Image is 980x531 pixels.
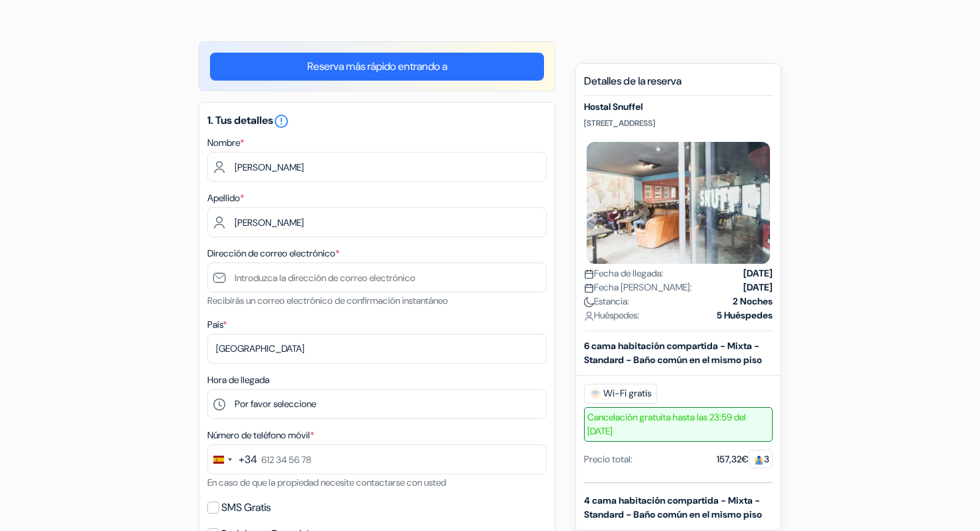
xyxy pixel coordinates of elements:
input: Ingrese el nombre [207,152,547,182]
small: En caso de que la propiedad necesite contactarse con usted [207,476,446,488]
button: Change country, selected Spain (+34) [208,445,257,474]
span: 3 [749,450,773,468]
img: moon.svg [584,297,594,307]
label: País [207,318,227,332]
small: Recibirás un correo electrónico de confirmación instantáneo [207,294,448,306]
b: 4 cama habitación compartida - Mixta - Standard - Baño común en el mismo piso [584,494,762,520]
input: Introduzca la dirección de correo electrónico [207,263,547,292]
p: [STREET_ADDRESS] [584,118,773,129]
strong: 2 Noches [733,294,773,308]
img: calendar.svg [584,283,594,293]
div: 157,32€ [717,452,773,466]
b: 6 cama habitación compartida - Mixta - Standard - Baño común en el mismo piso [584,340,762,366]
a: error_outline [273,113,289,127]
a: Reserva más rápido entrando a [210,53,544,81]
strong: [DATE] [743,266,773,280]
strong: [DATE] [743,280,773,294]
img: user_icon.svg [584,311,594,321]
h5: Detalles de la reserva [584,75,773,96]
img: calendar.svg [584,269,594,279]
label: Hora de llegada [207,373,269,387]
div: +34 [239,452,257,468]
span: Huéspedes: [584,308,639,322]
h5: 1. Tus detalles [207,113,547,129]
img: guest.svg [754,455,764,465]
input: Introduzca el apellido [207,207,547,237]
label: Nombre [207,136,244,150]
h5: Hostal Snuffel [584,101,773,113]
strong: 5 Huéspedes [717,308,773,322]
label: Número de teléfono móvil [207,428,314,442]
input: 612 34 56 78 [207,444,547,474]
span: Cancelación gratuita hasta las 23:59 del [DATE] [584,407,773,442]
label: SMS Gratis [221,498,271,517]
span: Fecha de llegada: [584,266,663,280]
span: Fecha [PERSON_NAME]: [584,280,692,294]
div: Precio total: [584,452,633,466]
label: Apellido [207,191,244,205]
span: Wi-Fi gratis [584,384,657,404]
img: free_wifi.svg [590,388,601,399]
label: Dirección de correo electrónico [207,247,339,261]
i: error_outline [273,113,289,129]
span: Estancia: [584,294,629,308]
